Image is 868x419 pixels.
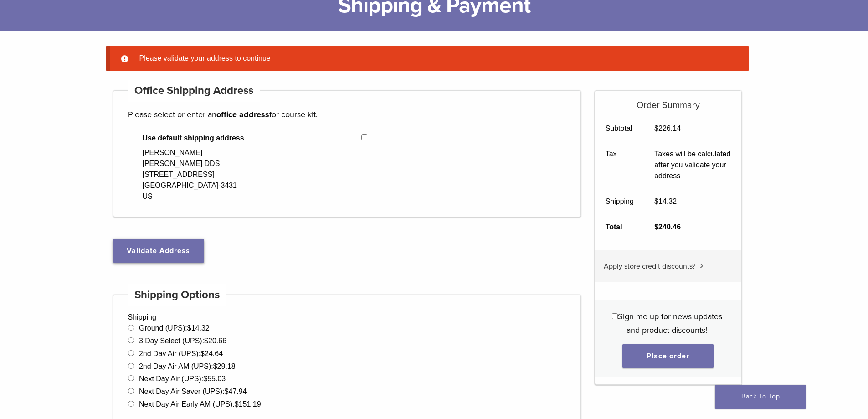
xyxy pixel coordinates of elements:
[203,375,226,383] bdi: 55.03
[654,197,677,205] bdi: 14.32
[139,400,261,408] label: Next Day Air Early AM (UPS):
[128,80,260,102] h4: Office Shipping Address
[715,385,806,409] a: Back To Top
[139,337,226,345] label: 3 Day Select (UPS):
[113,239,204,263] button: Validate Address
[612,313,618,319] input: Sign me up for news updates and product discounts!
[200,350,223,357] bdi: 24.64
[187,324,191,332] span: $
[654,197,658,205] span: $
[128,284,226,306] h4: Shipping Options
[595,91,741,111] h5: Order Summary
[139,375,226,383] label: Next Day Air (UPS):
[604,262,695,271] span: Apply store credit discounts?
[139,350,223,357] label: 2nd Day Air (UPS):
[213,362,217,370] span: $
[187,324,210,332] bdi: 14.32
[136,53,734,64] li: Please validate your address to continue
[139,362,236,370] label: 2nd Day Air AM (UPS):
[235,400,239,408] span: $
[595,214,644,240] th: Total
[595,189,644,214] th: Shipping
[139,324,210,332] label: Ground (UPS):
[654,124,681,132] bdi: 226.14
[595,141,644,189] th: Tax
[139,388,247,395] label: Next Day Air Saver (UPS):
[622,344,714,368] button: Place order
[700,264,704,268] img: caret.svg
[200,350,205,357] span: $
[225,388,229,395] span: $
[143,133,362,144] span: Use default shipping address
[213,362,236,370] bdi: 29.18
[128,108,566,121] p: Please select or enter an for course kit.
[618,311,722,335] span: Sign me up for news updates and product discounts!
[235,400,261,408] bdi: 151.19
[595,116,644,141] th: Subtotal
[644,141,741,189] td: Taxes will be calculated after you validate your address
[654,124,658,132] span: $
[203,375,207,383] span: $
[204,337,226,345] bdi: 20.66
[654,223,658,231] span: $
[654,223,681,231] bdi: 240.46
[143,147,237,202] div: [PERSON_NAME] [PERSON_NAME] DDS [STREET_ADDRESS] [GEOGRAPHIC_DATA]-3431 US
[204,337,208,345] span: $
[225,388,247,395] bdi: 47.94
[216,109,269,119] strong: office address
